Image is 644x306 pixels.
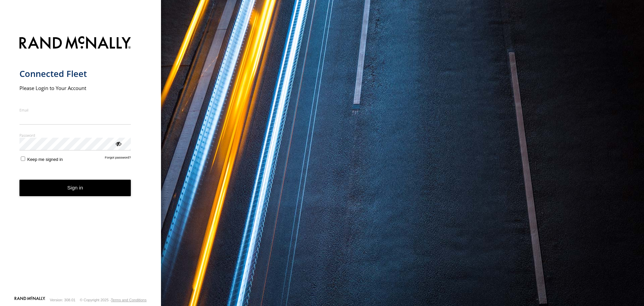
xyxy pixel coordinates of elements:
img: Rand McNally [19,35,131,52]
span: Keep me signed in [27,157,63,162]
button: Sign in [19,180,131,196]
a: Terms and Conditions [111,298,147,302]
label: Email [19,107,131,113]
form: main [19,32,142,296]
div: © Copyright 2025 - [80,298,147,302]
label: Password [19,133,131,138]
h2: Please Login to Your Account [19,85,131,91]
h1: Connected Fleet [19,68,131,79]
input: Keep me signed in [21,157,25,161]
a: Forgot password? [105,156,131,162]
div: Version: 308.01 [50,298,75,302]
a: Visit our Website [14,297,45,303]
div: ViewPassword [115,140,121,147]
